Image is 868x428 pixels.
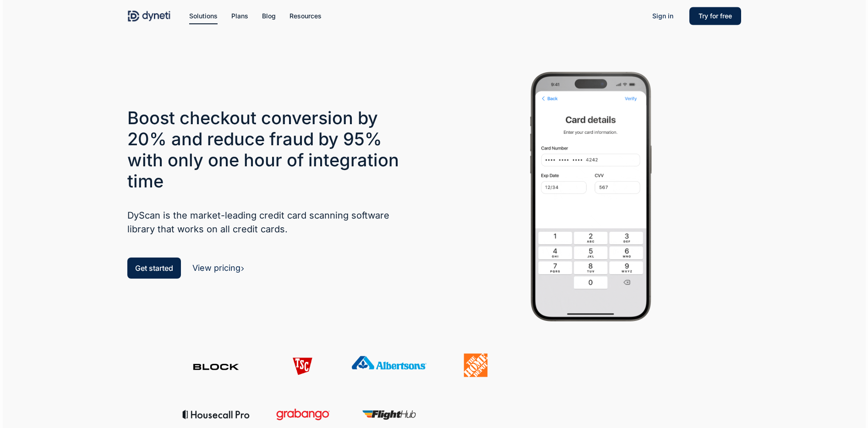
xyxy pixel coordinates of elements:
a: Resources [289,11,322,21]
a: Get started [127,258,181,279]
img: client [350,353,428,377]
img: client [177,401,255,425]
img: client [350,401,428,425]
span: Get started [135,263,173,273]
a: View pricing [192,263,245,273]
h3: Boost checkout conversion by 20% and reduce fraud by 95% with only one hour of integration time [127,107,414,192]
span: Plans [231,12,248,20]
img: client [437,401,514,425]
img: Dyneti Technologies [127,9,171,23]
img: client [437,353,514,377]
img: client [177,353,255,377]
h5: DyScan is the market-leading credit card scanning software library that works on all credit cards. [127,209,414,236]
a: Plans [231,11,248,21]
span: Blog [262,12,276,20]
span: Resources [289,12,322,20]
a: Solutions [189,11,218,21]
a: Try for free [689,11,741,21]
img: client [264,401,341,425]
img: client [264,353,341,377]
a: Sign in [643,9,682,23]
span: Solutions [189,12,218,20]
a: Blog [262,11,276,21]
span: Sign in [652,12,673,20]
span: Try for free [699,12,732,20]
